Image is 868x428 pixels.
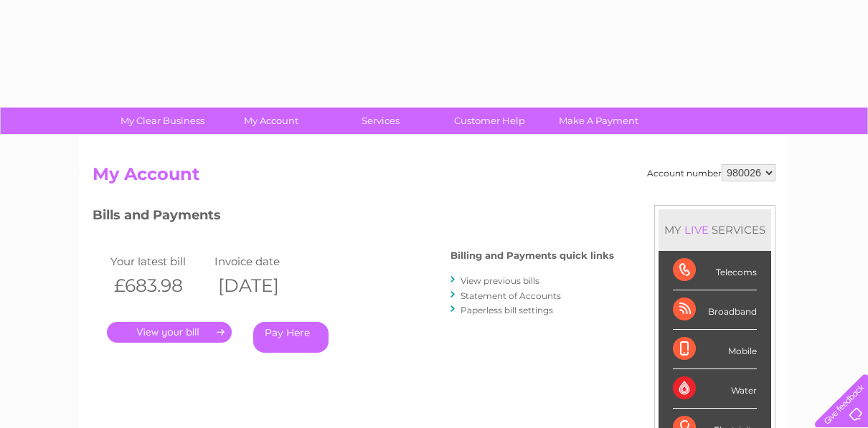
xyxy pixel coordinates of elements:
div: Mobile [673,330,757,369]
a: My Account [212,108,331,134]
h2: My Account [93,164,775,191]
a: Statement of Accounts [461,290,561,301]
h3: Bills and Payments [93,205,614,230]
div: Broadband [673,290,757,330]
a: Customer Help [430,108,549,134]
div: Telecoms [673,251,757,290]
th: [DATE] [211,271,315,300]
a: View previous bills [461,275,539,286]
td: Your latest bill [107,252,211,271]
div: Water [673,369,757,409]
div: Account number [647,164,775,181]
th: £683.98 [107,271,211,300]
div: LIVE [681,223,712,237]
a: Pay Here [253,322,329,353]
h4: Billing and Payments quick links [450,250,614,261]
a: My Clear Business [103,108,222,134]
a: Make A Payment [539,108,658,134]
a: Paperless bill settings [461,305,553,315]
div: MY SERVICES [659,209,771,250]
a: . [107,322,232,343]
a: Services [321,108,440,134]
td: Invoice date [211,252,315,271]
